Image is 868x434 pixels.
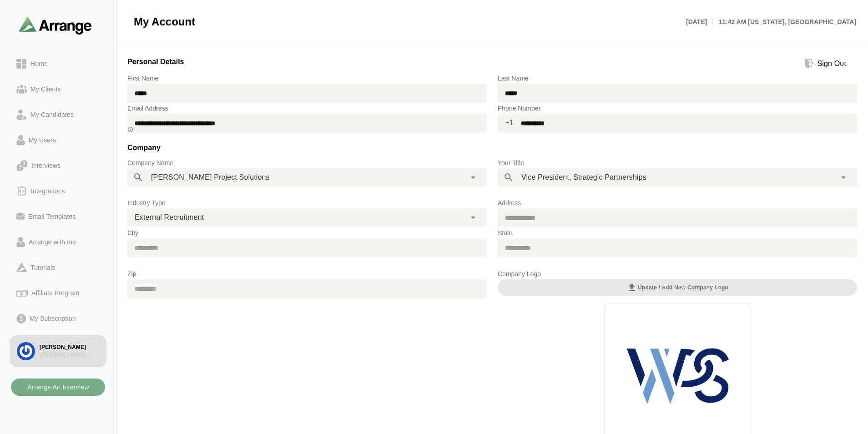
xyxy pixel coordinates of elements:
[134,15,195,29] span: My Account
[27,378,89,396] b: Arrange An Interview
[9,204,107,229] a: Email Templates
[9,102,107,127] a: My Candidates
[713,16,856,27] p: 11:42 AM [US_STATE], [GEOGRAPHIC_DATA]
[19,16,92,34] img: arrangeai-name-small-logo.4d2b8aee.svg
[135,212,204,223] span: External Recruitment
[127,142,857,157] h3: Company
[28,288,83,298] div: Affiliate Program
[498,227,857,238] p: State
[498,114,514,132] span: +1
[686,16,713,27] p: [DATE]
[127,268,487,279] p: Zip
[25,237,80,247] div: Arrange with me
[40,351,99,359] div: [PERSON_NAME] Project Solutions
[127,73,487,84] p: First Name
[127,157,487,168] p: Company Name
[25,211,79,222] div: Email Templates
[498,168,857,187] div: Vice President, Strategic Partnerships
[9,335,107,368] a: [PERSON_NAME][PERSON_NAME] Project Solutions
[27,109,77,120] div: My Candidates
[498,279,857,296] button: Update / Add new Company Logo
[151,172,270,183] span: [PERSON_NAME] Project Solutions
[127,56,184,71] h3: Personal Details
[127,197,487,208] p: Industry Type
[26,313,80,324] div: My Subscription
[28,160,64,171] div: Interviews
[27,84,65,95] div: My Clients
[9,280,107,306] a: Affiliate Program
[27,58,51,69] div: Home
[814,58,850,69] div: Sign Out
[9,127,107,153] a: My Users
[9,229,107,255] a: Arrange with me
[127,126,487,133] p: Anyone who signed up with an email from your Domain will be added to your company.
[9,51,107,76] a: Home
[127,103,487,114] p: Email Address
[25,135,60,146] div: My Users
[40,343,99,351] div: [PERSON_NAME]
[9,178,107,204] a: Integrations
[626,282,728,293] span: Update / Add new Company Logo
[27,186,69,197] div: Integrations
[11,378,105,396] button: Arrange An Interview
[521,172,646,183] span: Vice President, Strategic Partnerships
[498,103,857,114] p: Phone Number
[498,197,857,208] p: Address
[27,262,59,273] div: Tutorials
[9,153,107,178] a: Interviews
[9,255,107,280] a: Tutorials
[498,73,857,84] p: Last Name
[127,227,487,238] p: City
[498,268,857,279] p: Company Logo
[498,157,857,168] p: Your Title
[9,306,107,331] a: My Subscription
[9,76,107,102] a: My Clients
